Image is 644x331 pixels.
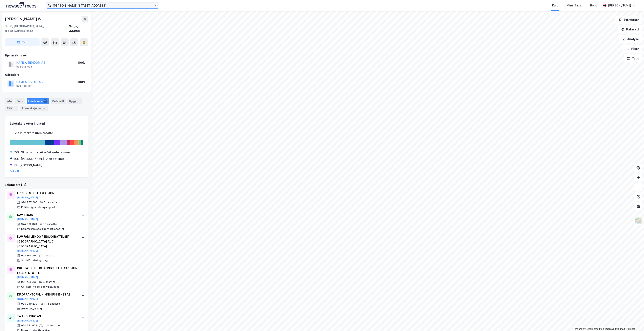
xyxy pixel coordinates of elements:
[78,80,85,84] div: 100%
[10,169,20,173] button: Og 7 til
[15,98,25,104] div: Eiere
[21,156,65,161] div: [PERSON_NAME]. uten botilbud
[21,254,37,257] div: 992 261 064
[624,312,644,331] iframe: Chat Widget
[5,72,88,77] div: Gårdeiere
[43,324,60,327] div: 1 - 4 ansatte
[605,328,625,330] a: Improve this map
[618,25,642,33] button: Datasett
[21,206,55,209] div: Politi- og påtalemyndighet
[21,223,37,226] div: 974 562 820
[552,3,558,8] div: Kart
[17,249,38,252] button: [DOMAIN_NAME]
[608,3,631,8] div: [PERSON_NAME]
[17,196,38,199] button: [DOMAIN_NAME]
[623,45,642,53] button: Filter
[615,16,642,24] button: Bokmerker
[17,314,77,319] div: TAJ HOLDING AS
[51,98,66,104] div: Datasett
[17,234,77,249] div: NAV FAMILIE- OG PENSJONSYTELSER [GEOGRAPHIC_DATA] AVD [GEOGRAPHIC_DATA]
[78,60,85,65] div: 100%
[21,227,64,231] div: Kommunale sosialkontortjenester
[5,38,40,46] button: Tag
[17,266,77,275] div: BUFETAT NORD REGIONSKONTOR SEKSJON FAGLIG STØTTE
[584,328,604,330] a: OpenStreetMap
[13,106,17,110] div: 2
[15,131,53,135] div: Vis leietakere uten ansatte
[17,191,77,196] div: FINNSNES POLITISTASJON
[17,218,38,221] button: [DOMAIN_NAME]
[77,99,81,103] div: 1
[635,217,642,225] img: Z
[17,276,38,279] button: [DOMAIN_NAME]
[590,3,597,8] div: Bolig
[67,98,82,104] div: Bygg
[43,99,47,103] div: 12
[17,212,77,217] div: NAV SENJA
[19,163,42,168] div: [PERSON_NAME]
[5,106,18,111] div: ESG
[69,24,88,33] div: Senja, 44/890
[573,328,584,330] a: Mapbox
[21,324,37,327] div: 974 541 602
[43,280,56,284] div: 4 ansatte
[14,156,19,161] div: 14%
[21,285,59,288] div: Off.adm. helse, sos.virks. m.m.
[21,307,42,310] div: [PERSON_NAME]
[17,292,77,297] div: KIROPRAKTORKLINIKKEN FINNSNES AS
[17,319,38,322] button: [DOMAIN_NAME]
[44,201,57,204] div: 51 ansatte
[5,53,88,58] div: Hjemmelshaver
[42,106,46,110] div: 11
[624,54,642,62] button: Tags
[43,254,56,257] div: 7 ansatte
[6,2,36,8] img: logo.a4113a55bc3d86da70a041830d287a7e.svg
[5,24,69,33] div: 9300, [GEOGRAPHIC_DATA], [GEOGRAPHIC_DATA]
[567,3,581,8] div: Mine Tags
[5,182,88,187] div: Leietakere (12)
[14,150,19,155] div: 55%
[16,84,32,88] div: 920 903 398
[17,297,38,301] button: [DOMAIN_NAME]
[14,163,18,168] div: 8%
[51,2,154,8] input: Søk på adresse, matrikkel, gårdeiere, leietakere eller personer
[16,65,32,68] div: 995 916 835
[21,259,49,262] div: Sosialforsikring, trygd
[44,302,60,305] div: 1 - 4 ansatte
[21,150,70,155] div: Off.adm. utenriks-/sikkerhetssaker
[21,302,37,305] div: 980 959 279
[20,106,48,111] div: Transaksjoner
[5,16,42,22] div: [PERSON_NAME] 6
[21,201,37,204] div: 974 757 605
[10,121,83,126] div: Leietakere etter industri
[43,223,57,226] div: 13 ansatte
[5,98,13,104] div: Info
[27,98,49,104] div: Leietakere
[619,35,642,43] button: Analyse
[21,280,37,284] div: 931 224 263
